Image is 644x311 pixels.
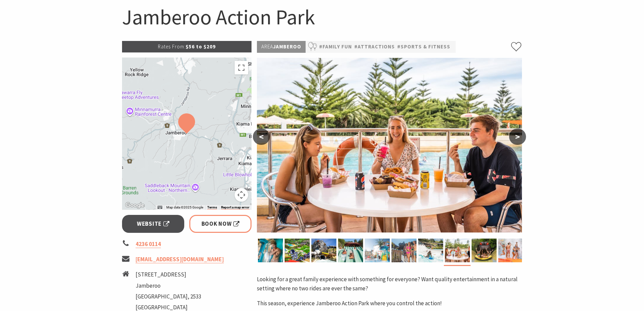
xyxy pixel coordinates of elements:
span: Website [137,219,169,228]
img: Feel The Rush, race your mates - Octo-Racer, only at Jamberoo Action Park [418,239,443,262]
p: Looking for a great family experience with something for everyone? Want quality entertainment in ... [257,275,522,293]
a: 4236 0114 [136,240,161,248]
img: Bombora Seafood Bombora Scoop [445,239,470,262]
li: [GEOGRAPHIC_DATA], 2533 [136,292,201,301]
img: Jamberoo...where you control the Action! [391,239,416,262]
img: Drop into the Darkness on The Taipan! [472,239,497,262]
img: A Truly Hair Raising Experience - The Stinger, only at Jamberoo! [258,239,283,262]
a: Website [122,215,185,233]
a: [EMAIL_ADDRESS][DOMAIN_NAME] [136,256,224,263]
a: #Family Fun [319,43,352,51]
p: Jamberoo [257,41,306,53]
span: Map data ©2025 Google [166,205,203,209]
img: Bombora Seafood Bombora Scoop [257,58,522,232]
span: Book Now [201,219,240,228]
a: Book Now [189,215,252,233]
img: Jamberoo Action Park [285,239,310,262]
button: Map camera controls [235,188,248,202]
span: Rates From: [158,43,186,50]
img: Fun for everyone at Banjo's Billabong [498,239,523,262]
img: Jamberoo Action Park [365,239,390,262]
button: Toggle fullscreen view [235,61,248,74]
li: Jamberoo [136,281,201,290]
img: The Perfect Storm [311,239,336,262]
a: #Sports & Fitness [397,43,450,51]
p: This season, experience Jamberoo Action Park where you control the action! [257,299,522,308]
a: Open this area in Google Maps (opens a new window) [124,201,146,210]
button: < [253,129,270,145]
span: Area [261,43,273,50]
a: #Attractions [354,43,395,51]
p: $56 to $209 [122,41,252,52]
button: > [509,129,526,145]
img: Google [124,201,146,210]
li: [STREET_ADDRESS] [136,270,201,279]
a: Terms (opens in new tab) [207,205,217,209]
button: Keyboard shortcuts [158,205,162,210]
h1: Jamberoo Action Park [122,3,522,31]
a: Report a map error [221,205,249,209]
img: only at Jamberoo...where you control the action! [338,239,363,262]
